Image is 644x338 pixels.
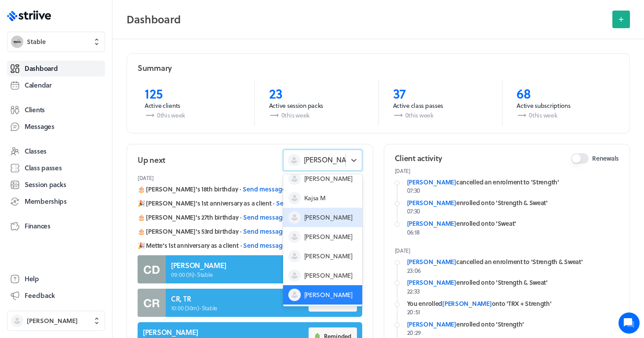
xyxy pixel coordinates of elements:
span: [PERSON_NAME] [304,232,353,241]
a: Calendar [7,77,105,93]
span: [PERSON_NAME] [27,316,78,325]
div: enrolled onto 'Sweat' [407,219,619,228]
a: Messages [7,119,105,135]
p: 0 this week [517,110,612,121]
p: 0 this week [393,110,488,121]
a: [PERSON_NAME] [407,177,456,187]
a: [PERSON_NAME] [407,320,456,329]
p: 0 this week [269,110,364,121]
iframe: gist-messenger-bubble-iframe [619,312,640,334]
p: 0 this week [145,110,240,121]
div: enrolled onto 'Strength' [407,320,619,329]
span: Help [25,274,39,283]
a: 125Active clients0this week [131,80,255,126]
p: Find an answer quickly [12,137,164,147]
div: cancelled an enrolment to 'Strength & Sweat' [407,257,619,266]
img: Stable [11,36,23,48]
span: · [273,199,274,208]
input: Search articles [25,151,157,169]
span: Clients [25,105,45,114]
button: Send message [276,199,319,208]
span: · [240,241,242,250]
div: You enrolled onto 'TRX + Strength' [407,299,619,308]
a: 23Active session packs0this week [255,80,378,126]
div: 🎂 [PERSON_NAME]'s 18th birthday [138,185,362,194]
p: 23 [269,85,364,101]
p: 20:51 [407,308,619,316]
p: 07:30 [407,207,619,216]
button: New conversation [14,103,162,120]
span: Stable [27,37,46,46]
span: Finances [25,221,51,231]
p: Active clients [145,101,240,110]
p: 68 [517,85,612,101]
div: 🎉 Mette's 1st anniversary as a client [138,241,362,250]
p: 22:33 [407,287,619,296]
span: [PERSON_NAME] [304,213,353,222]
span: [PERSON_NAME] [304,252,353,261]
span: [PERSON_NAME] [304,290,353,299]
a: Help [7,271,105,287]
h2: Up next [138,154,165,165]
p: 23:06 [407,266,619,275]
a: [PERSON_NAME] [407,219,456,228]
a: [PERSON_NAME] [442,299,491,308]
div: cancelled an enrolment to 'Strength' [407,178,619,187]
header: [DATE] [138,171,362,185]
span: · [240,227,241,236]
a: Classes [7,143,105,159]
a: Memberships [7,194,105,209]
span: [PERSON_NAME] [304,271,353,280]
button: Renewals [571,153,589,164]
button: StableStable [7,32,105,52]
span: Calendar [25,81,52,90]
div: 🎂 [PERSON_NAME]'s 27th birthday [138,213,362,222]
span: Dashboard [25,64,58,73]
p: Active subscriptions [517,101,612,110]
span: Renewals [592,154,619,163]
span: Kajsa M [304,194,326,202]
div: 🎂 [PERSON_NAME]'s 53rd birthday [138,227,362,236]
p: 20:29 [407,328,619,337]
button: Feedback [7,288,105,304]
a: Dashboard [7,61,105,77]
span: Messages [25,122,55,131]
p: Active class passes [393,101,488,110]
span: [PERSON_NAME] [304,174,353,183]
span: New conversation [57,108,106,115]
p: [DATE] [395,167,619,174]
div: enrolled onto 'Strength & Sweat' [407,278,619,287]
span: [PERSON_NAME] [304,155,358,165]
span: Memberships [25,197,67,206]
a: Class passes [7,160,105,176]
p: 125 [145,85,240,101]
a: [PERSON_NAME] [407,278,456,287]
span: · [240,185,241,194]
button: [PERSON_NAME] [7,311,105,331]
a: Session packs [7,177,105,193]
h2: Summary [138,62,172,73]
div: enrolled onto 'Strength & Sweat' [407,198,619,207]
a: 68Active subscriptions0this week [502,80,626,126]
button: Send message [243,185,286,194]
h1: Hi [PERSON_NAME] [13,43,163,57]
button: Send message [243,241,286,250]
span: Feedback [25,291,55,300]
p: 06:18 [407,228,619,237]
p: [DATE] [395,247,619,254]
a: Finances [7,218,105,234]
a: [PERSON_NAME] [407,198,456,207]
button: Send message [243,227,286,236]
span: Class passes [25,163,62,173]
span: Classes [25,147,47,156]
div: 🎉 [PERSON_NAME]'s 1st anniversary as a client [138,199,362,208]
p: 07:30 [407,186,619,195]
span: Session packs [25,180,66,189]
a: [PERSON_NAME] [407,257,456,266]
a: 37Active class passes0this week [378,80,502,126]
p: 37 [393,85,488,101]
p: Active session packs [269,101,364,110]
h2: Client activity [395,153,442,164]
h2: We're here to help. Ask us anything! [13,59,163,87]
h2: Dashboard [127,11,607,28]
